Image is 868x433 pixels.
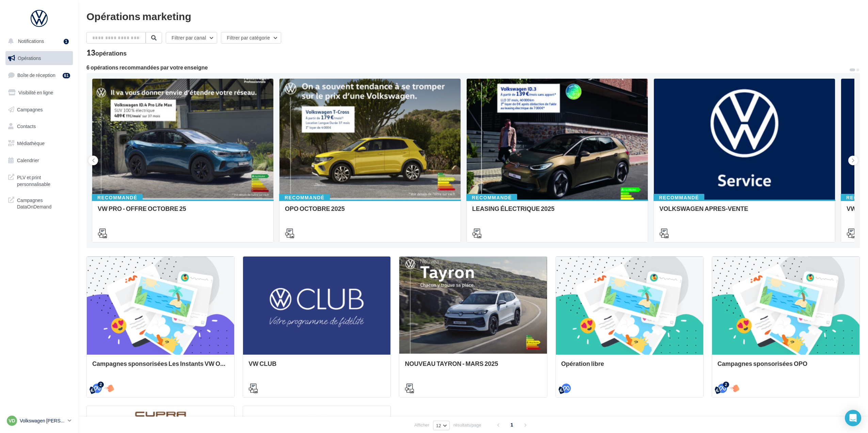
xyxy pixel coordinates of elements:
div: Open Intercom Messenger [845,410,861,426]
div: 2 [98,382,104,388]
span: VD [9,417,15,424]
span: Notifications [18,38,44,44]
button: Notifications 1 [4,34,71,48]
span: Afficher [414,422,429,428]
div: Opération libre [561,360,698,374]
span: Visibilité en ligne [18,90,53,95]
div: Campagnes sponsorisées Les Instants VW Octobre [92,360,229,374]
div: VOLKSWAGEN APRES-VENTE [659,205,830,219]
div: 13 [86,49,127,57]
a: Opérations [4,51,74,65]
div: 61 [63,73,70,78]
div: 6 opérations recommandées par votre enseigne [86,65,849,70]
a: Boîte de réception61 [4,68,74,82]
span: Boîte de réception [17,72,55,78]
a: VD Volkswagen [PERSON_NAME] [5,414,73,427]
a: Médiathèque [4,136,74,151]
span: résultats/page [453,422,481,428]
a: Campagnes DataOnDemand [4,193,74,213]
div: 2 [723,382,729,388]
div: Recommandé [279,194,330,201]
div: Recommandé [654,194,704,201]
button: 12 [433,421,450,430]
span: Campagnes DataOnDemand [17,196,70,210]
a: PLV et print personnalisable [4,170,74,190]
span: Opérations [18,55,41,61]
a: Contacts [4,119,74,134]
div: opérations [95,50,127,56]
div: Opérations marketing [86,11,860,21]
div: Campagnes sponsorisées OPO [718,360,854,374]
span: Calendrier [17,157,39,163]
span: 1 [507,419,517,430]
div: VW CLUB [248,360,385,374]
div: LEASING ÉLECTRIQUE 2025 [472,205,642,219]
span: Campagnes [17,106,43,112]
span: PLV et print personnalisable [17,173,70,187]
div: OPO OCTOBRE 2025 [285,205,455,219]
a: Calendrier [4,153,74,168]
button: Filtrer par catégorie [221,32,281,44]
div: 1 [64,39,69,44]
div: VW PRO - OFFRE OCTOBRE 25 [98,205,268,219]
button: Filtrer par canal [166,32,217,44]
span: 12 [436,423,441,428]
span: Contacts [17,123,36,129]
div: Recommandé [466,194,517,201]
a: Visibilité en ligne [4,86,74,100]
a: Campagnes [4,103,74,117]
p: Volkswagen [PERSON_NAME] [20,417,65,424]
span: Médiathèque [17,140,45,146]
div: Recommandé [92,194,143,201]
div: NOUVEAU TAYRON - MARS 2025 [405,360,541,374]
